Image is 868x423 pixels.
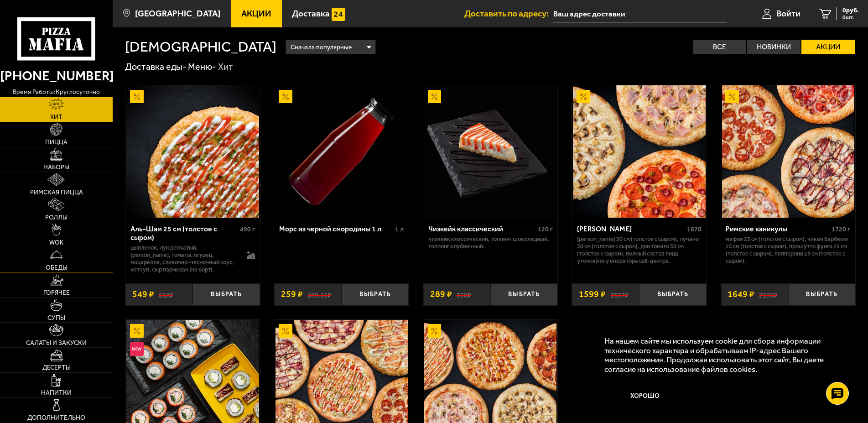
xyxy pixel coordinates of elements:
[424,85,556,218] img: Чизкейк классический
[572,85,707,218] a: АкционныйХет Трик
[788,283,855,306] button: Выбрать
[130,90,144,104] img: Акционный
[30,189,83,196] span: Римская пицца
[639,283,706,306] button: Выбрать
[307,290,331,299] s: 289.15 ₽
[332,8,345,21] img: 15daf4d41897b9f0e9f617042186c801.svg
[192,283,260,306] button: Выбрать
[423,85,558,218] a: АкционныйЧизкейк классический
[45,214,68,221] span: Роллы
[721,85,856,218] a: АкционныйРимские каникулы
[842,15,859,20] span: 0 шт.
[50,114,62,120] span: Хит
[240,225,255,233] span: 490 г
[577,90,590,104] img: Акционный
[291,39,352,56] span: Сначала популярные
[776,9,800,18] span: Войти
[610,290,629,299] s: 2357 ₽
[577,235,702,264] p: [PERSON_NAME] 30 см (толстое с сыром), Лучано 30 см (толстое с сыром), Дон Томаго 30 см (толстое ...
[130,244,238,273] p: цыпленок, лук репчатый, [PERSON_NAME], томаты, огурец, моцарелла, сливочно-чесночный соус, кетчуп...
[428,90,442,104] img: Акционный
[45,139,68,146] span: Пицца
[747,40,800,54] label: Новинки
[577,225,685,233] div: [PERSON_NAME]
[538,225,553,233] span: 120 г
[759,290,777,299] s: 2196 ₽
[722,85,854,218] img: Римские каникулы
[490,283,557,306] button: Выбрать
[279,324,292,338] img: Акционный
[726,225,829,233] div: Римские каникулы
[43,290,70,296] span: Горячее
[135,9,220,18] span: [GEOGRAPHIC_DATA]
[126,85,259,218] img: Аль-Шам 25 см (толстое с сыром)
[726,235,850,264] p: Мафия 25 см (толстое с сыром), Чикен Барбекю 25 см (толстое с сыром), Прошутто Фунги 25 см (толст...
[159,290,173,299] s: 618 ₽
[241,9,271,18] span: Акции
[279,90,292,104] img: Акционный
[693,40,746,54] label: Все
[47,315,65,321] span: Супы
[395,225,404,233] span: 1 л
[279,225,393,233] div: Морс из черной смородины 1 л
[125,85,260,218] a: АкционныйАль-Шам 25 см (толстое с сыром)
[464,9,553,18] span: Доставить по адресу:
[42,365,71,371] span: Десерты
[188,61,216,72] a: Меню-
[125,61,187,72] a: Доставка еды-
[274,85,409,218] a: АкционныйМорс из черной смородины 1 л
[281,290,303,299] span: 259 ₽
[553,5,727,22] input: Ваш адрес доставки
[342,283,409,306] button: Выбрать
[43,164,69,171] span: Наборы
[125,40,276,54] h1: [DEMOGRAPHIC_DATA]
[41,390,72,396] span: Напитки
[604,336,841,374] p: На нашем сайте мы используем cookie для сбора информации технического характера и обрабатываем IP...
[604,382,686,409] button: Хорошо
[130,324,144,338] img: Акционный
[26,340,87,346] span: Салаты и закуски
[801,40,855,54] label: Акции
[218,61,233,73] div: Хит
[275,85,408,218] img: Морс из черной смородины 1 л
[46,265,68,271] span: Обеды
[457,290,471,299] s: 330 ₽
[292,9,330,18] span: Доставка
[132,290,154,299] span: 549 ₽
[130,225,238,242] div: Аль-Шам 25 см (толстое с сыром)
[428,225,535,233] div: Чизкейк классический
[49,240,63,246] span: WOK
[832,225,850,233] span: 1720 г
[428,235,553,250] p: Чизкейк классический, топпинг шоколадный, топпинг клубничный.
[130,342,144,356] img: Новинка
[428,324,442,338] img: Акционный
[687,225,702,233] span: 1670
[573,85,705,218] img: Хет Трик
[579,290,606,299] span: 1599 ₽
[728,290,754,299] span: 1649 ₽
[725,90,739,104] img: Акционный
[430,290,452,299] span: 289 ₽
[842,7,859,14] span: 0 руб.
[27,415,85,421] span: Дополнительно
